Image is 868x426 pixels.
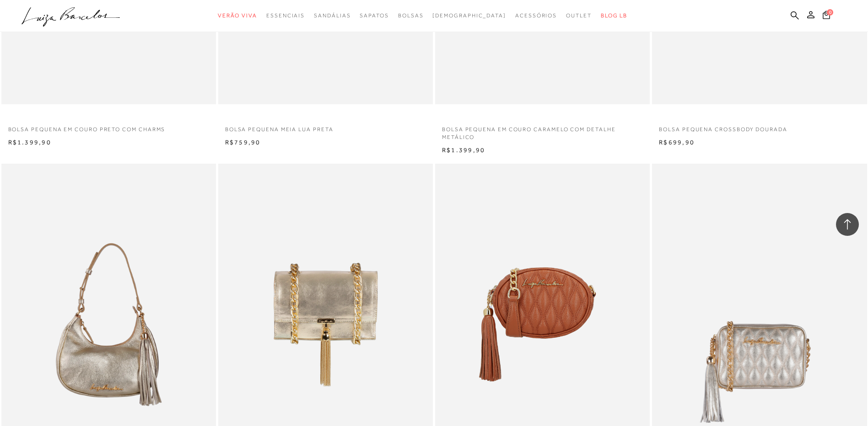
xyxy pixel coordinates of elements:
span: BLOG LB [601,12,627,19]
button: 0 [820,10,833,22]
span: Sapatos [360,12,388,19]
a: noSubCategoriesText [432,7,506,24]
a: categoryNavScreenReaderText [314,7,350,24]
a: categoryNavScreenReaderText [566,7,592,24]
span: Verão Viva [218,12,257,19]
span: Acessórios [515,12,557,19]
a: BOLSA PEQUENA CROSSBODY DOURADA [652,120,867,133]
a: categoryNavScreenReaderText [360,7,388,24]
span: R$1.399,90 [8,138,51,146]
a: BOLSA PEQUENA EM COURO PRETO COM CHARMS [1,120,216,133]
span: Outlet [566,12,592,19]
span: Sandálias [314,12,350,19]
span: Bolsas [398,12,424,19]
span: R$699,90 [659,138,695,146]
a: categoryNavScreenReaderText [218,7,257,24]
a: BOLSA PEQUENA MEIA LUA PRETA [218,120,433,133]
span: [DEMOGRAPHIC_DATA] [432,12,506,19]
a: categoryNavScreenReaderText [515,7,557,24]
span: Essenciais [266,12,305,19]
a: categoryNavScreenReaderText [398,7,424,24]
span: 0 [827,9,833,16]
a: BLOG LB [601,7,627,24]
span: R$1.399,90 [442,146,485,154]
a: BOLSA PEQUENA EM COURO CARAMELO COM DETALHE METÁLICO [435,120,650,141]
span: R$759,90 [225,138,261,146]
a: categoryNavScreenReaderText [266,7,305,24]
